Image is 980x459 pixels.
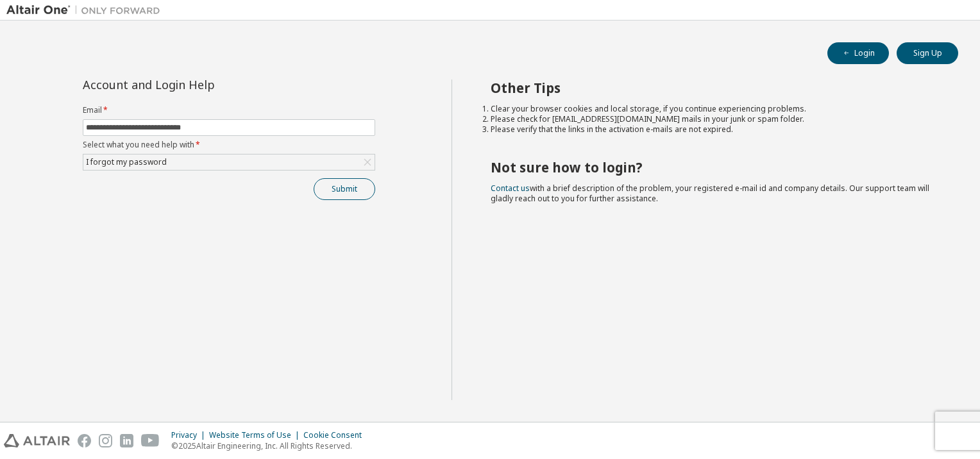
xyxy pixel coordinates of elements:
li: Clear your browser cookies and local storage, if you continue experiencing problems. [491,104,936,114]
span: with a brief description of the problem, your registered e-mail id and company details. Our suppo... [491,183,929,204]
img: facebook.svg [78,434,91,447]
button: Submit [314,178,375,200]
div: Account and Login Help [83,79,317,90]
h2: Other Tips [491,79,936,96]
div: Cookie Consent [303,430,369,440]
button: Login [827,42,889,64]
label: Email [83,105,375,115]
li: Please verify that the links in the activation e-mails are not expired. [491,124,936,135]
div: Website Terms of Use [209,430,303,440]
label: Select what you need help with [83,140,375,150]
img: instagram.svg [99,434,112,447]
a: Contact us [491,183,530,194]
img: altair_logo.svg [4,434,70,447]
div: Privacy [171,430,209,440]
img: youtube.svg [141,434,160,447]
h2: Not sure how to login? [491,159,936,176]
div: I forgot my password [84,155,169,169]
li: Please check for [EMAIL_ADDRESS][DOMAIN_NAME] mails in your junk or spam folder. [491,114,936,124]
button: Sign Up [897,42,958,64]
img: linkedin.svg [120,434,133,447]
p: © 2025 Altair Engineering, Inc. All Rights Reserved. [171,440,369,451]
img: Altair One [6,4,167,17]
div: I forgot my password [83,154,375,170]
